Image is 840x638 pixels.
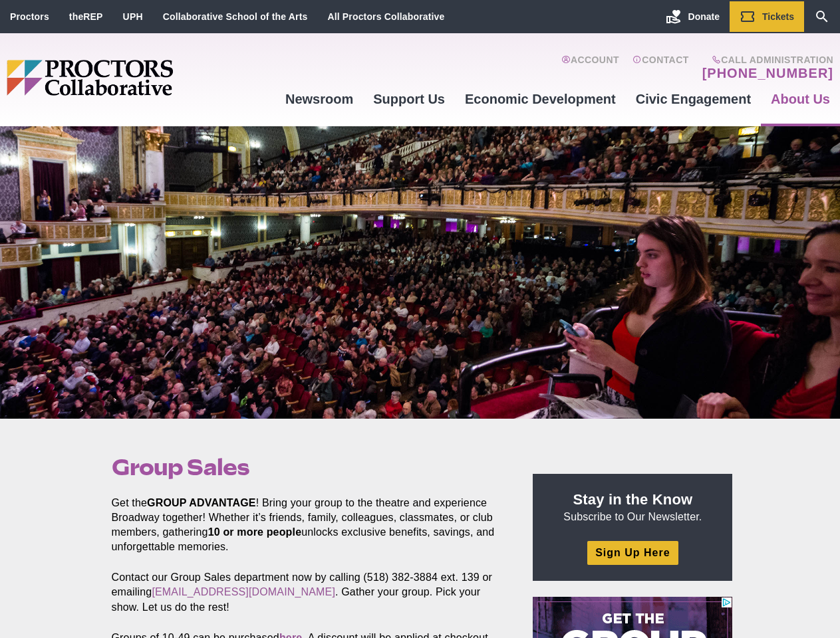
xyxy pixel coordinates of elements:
a: Tickets [730,1,804,32]
a: All Proctors Collaborative [327,11,444,22]
a: About Us [761,81,840,117]
a: [EMAIL_ADDRESS][DOMAIN_NAME] [152,586,335,597]
a: Donate [656,1,730,32]
a: Economic Development [455,81,626,117]
a: [PHONE_NUMBER] [702,65,833,81]
a: Search [804,1,840,32]
p: Get the ! Bring your group to the theatre and experience Broadway together! Whether it’s friends,... [112,496,503,554]
strong: 10 or more people [208,526,302,538]
a: Collaborative School of the Arts [163,11,308,22]
strong: GROUP ADVANTAGE [147,497,256,508]
a: Contact [632,54,689,81]
a: Sign Up Here [587,541,678,564]
a: Proctors [10,11,49,22]
a: Support Us [363,81,455,117]
img: Proctors logo [7,60,275,96]
a: UPH [123,11,143,22]
span: Call Administration [698,54,833,65]
span: Tickets [762,11,794,22]
a: theREP [69,11,103,22]
a: Account [561,54,619,81]
h1: Group Sales [112,455,503,480]
a: Newsroom [275,81,363,117]
strong: Stay in the Know [573,491,693,508]
p: Contact our Group Sales department now by calling (518) 382-3884 ext. 139 or emailing . Gather yo... [112,570,503,614]
p: Subscribe to Our Newsletter. [549,490,716,524]
span: Donate [688,11,720,22]
a: Civic Engagement [626,81,761,117]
